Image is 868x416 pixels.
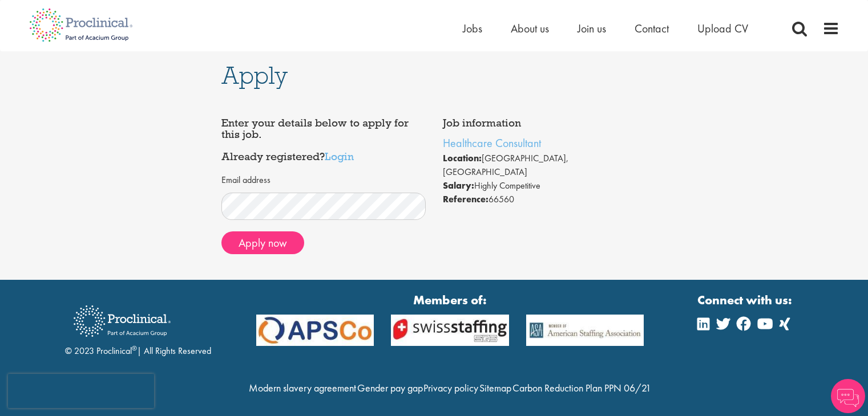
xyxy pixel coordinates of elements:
strong: Connect with us: [697,291,794,309]
li: Highly Competitive [443,179,647,193]
label: Email address [221,174,271,187]
h4: Job information [443,117,647,129]
a: Login [325,149,354,163]
h4: Enter your details below to apply for this job. Already registered? [221,117,426,162]
img: APSCo [382,315,518,346]
li: [GEOGRAPHIC_DATA], [GEOGRAPHIC_DATA] [443,152,647,179]
span: Apply [221,60,288,91]
strong: Members of: [256,291,644,309]
a: Jobs [463,21,482,36]
a: Contact [635,21,669,36]
iframe: reCAPTCHA [8,374,154,408]
a: Upload CV [697,21,748,36]
sup: ® [132,344,137,353]
strong: Reference: [443,193,488,205]
div: © 2023 Proclinical | All Rights Reserved [65,297,211,358]
strong: Location: [443,152,482,164]
a: Join us [578,21,606,36]
a: Carbon Reduction Plan PPN 06/21 [512,381,651,394]
a: About us [511,21,549,36]
a: Healthcare Consultant [443,136,541,150]
img: APSCo [518,315,653,346]
button: Apply now [221,231,304,254]
img: Proclinical Recruitment [65,297,179,345]
img: Chatbot [831,379,865,413]
a: Gender pay gap [357,381,423,394]
strong: Salary: [443,180,474,191]
a: Modern slavery agreement [249,381,356,394]
img: APSCo [248,315,383,346]
a: Sitemap [479,381,511,394]
li: 66560 [443,193,647,206]
a: Privacy policy [423,381,478,394]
